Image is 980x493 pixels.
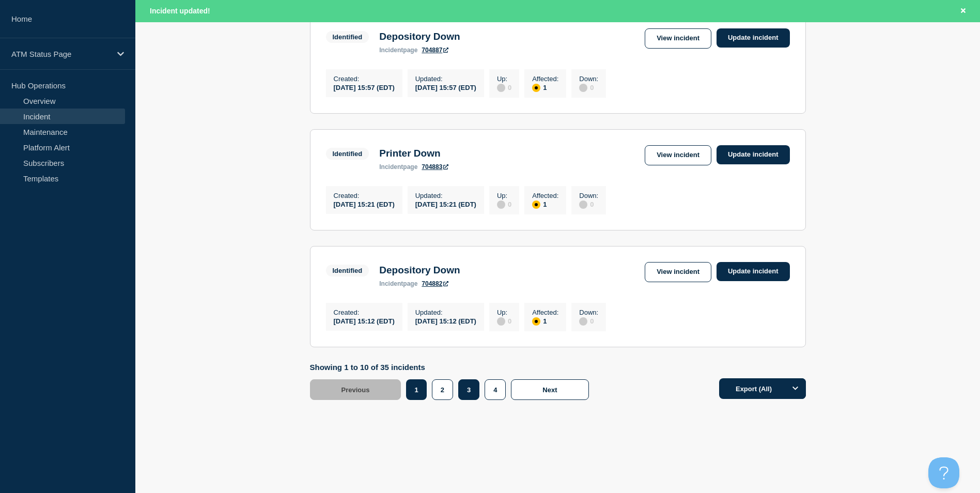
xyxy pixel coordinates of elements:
div: [DATE] 15:12 (EDT) [415,316,476,325]
p: Down : [579,309,598,316]
p: Created : [334,75,395,83]
div: 0 [579,316,598,326]
div: disabled [497,317,505,326]
div: disabled [497,84,505,92]
h3: Depository Down [379,265,460,276]
div: disabled [579,201,587,209]
div: [DATE] 15:57 (EDT) [334,83,395,91]
div: [DATE] 15:57 (EDT) [415,83,476,91]
p: page [379,163,417,171]
p: Affected : [532,75,558,83]
button: Close banner [957,5,970,17]
a: 704882 [422,280,448,287]
span: incident [379,163,403,171]
span: incident [379,280,403,287]
div: 1 [532,199,558,209]
p: page [379,47,417,54]
button: 1 [406,379,426,400]
div: 1 [532,83,558,92]
div: [DATE] 15:21 (EDT) [334,199,395,208]
p: Affected : [532,309,558,316]
span: Identified [326,265,369,276]
p: ATM Status Page [11,50,111,58]
div: 0 [579,199,598,209]
span: incident [379,47,403,54]
div: affected [532,317,540,326]
iframe: Help Scout Beacon - Open [928,457,959,488]
div: affected [532,84,540,92]
a: Update incident [717,145,790,164]
span: Previous [341,386,370,394]
a: 704883 [422,163,448,171]
span: Identified [326,31,369,43]
a: 704887 [422,47,448,54]
div: disabled [579,84,587,92]
h3: Depository Down [379,31,460,42]
p: Down : [579,192,598,199]
a: Update incident [717,28,790,48]
a: Update incident [717,262,790,281]
p: Created : [334,309,395,316]
button: Export (All) [719,378,806,399]
button: 3 [458,379,479,400]
div: [DATE] 15:12 (EDT) [334,316,395,325]
a: View incident [645,145,711,165]
p: Showing 1 to 10 of 35 incidents [310,363,594,372]
div: affected [532,201,540,209]
span: Next [542,386,557,394]
a: View incident [645,262,711,282]
div: 1 [532,316,558,326]
span: Identified [326,148,369,160]
button: 4 [485,379,506,400]
p: Up : [497,192,511,199]
a: View incident [645,28,711,49]
p: page [379,280,417,287]
h3: Printer Down [379,148,448,159]
div: disabled [497,201,505,209]
div: [DATE] 15:21 (EDT) [415,199,476,208]
span: Incident updated! [150,7,210,15]
button: 2 [432,379,453,400]
p: Updated : [415,309,476,316]
button: Next [511,379,588,400]
button: Options [785,378,806,399]
div: 0 [579,83,598,92]
p: Updated : [415,75,476,83]
div: 0 [497,83,511,92]
div: 0 [497,199,511,209]
p: Created : [334,192,395,199]
p: Down : [579,75,598,83]
p: Affected : [532,192,558,199]
div: 0 [497,316,511,326]
button: Previous [310,379,401,400]
p: Up : [497,309,511,316]
p: Updated : [415,192,476,199]
p: Up : [497,75,511,83]
div: disabled [579,317,587,326]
